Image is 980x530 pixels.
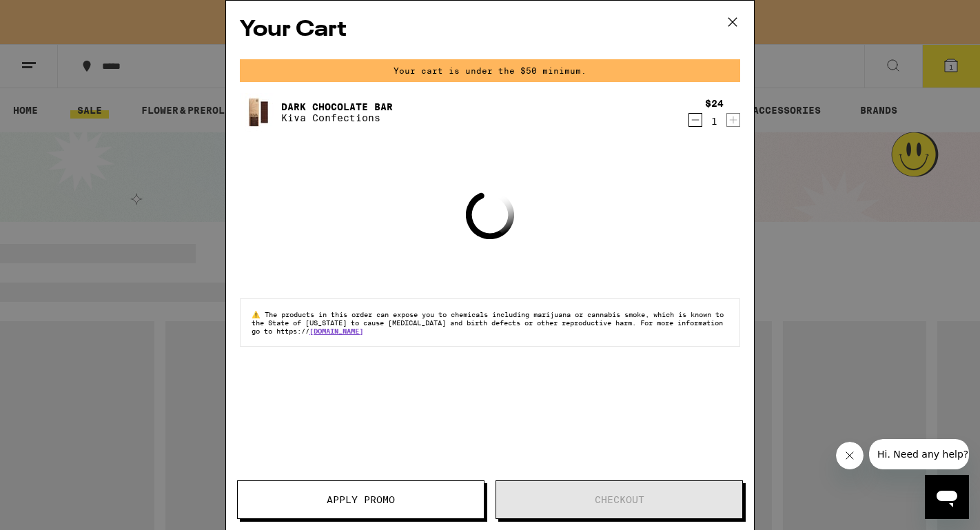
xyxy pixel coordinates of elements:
[309,327,363,335] a: [DOMAIN_NAME]
[281,101,393,112] a: Dark Chocolate Bar
[726,113,740,127] button: Increment
[688,113,702,127] button: Decrement
[240,93,278,132] img: Dark Chocolate Bar
[595,495,644,504] span: Checkout
[252,310,724,335] span: The products in this order can expose you to chemicals including marijuana or cannabis smoke, whi...
[705,116,724,127] div: 1
[836,442,864,469] iframe: Close message
[252,310,265,318] span: ⚠️
[237,480,484,519] button: Apply Promo
[281,112,393,123] p: Kiva Confections
[240,59,740,82] div: Your cart is under the $50 minimum.
[240,14,740,45] h2: Your Cart
[496,480,743,519] button: Checkout
[705,98,724,109] div: $24
[327,495,395,504] span: Apply Promo
[925,475,969,519] iframe: Button to launch messaging window
[869,439,969,469] iframe: Message from company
